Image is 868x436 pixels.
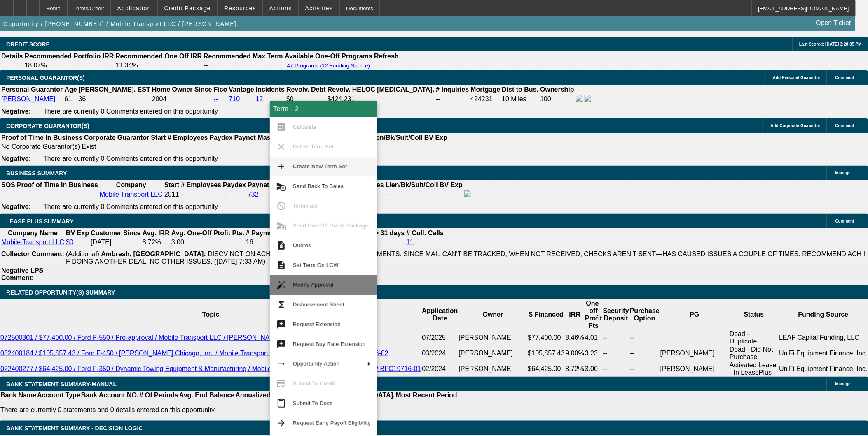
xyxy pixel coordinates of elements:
b: Collector Comment: [1,250,64,257]
button: Activities [299,0,339,16]
span: There are currently 0 Comments entered on this opportunity [43,155,218,162]
button: Actions [263,0,298,16]
mat-icon: try [276,320,286,329]
th: Details [1,52,23,60]
b: BV Exp [424,134,447,141]
b: # > 31 days [370,230,405,237]
td: 2011 [164,190,180,199]
a: 710 [229,95,240,102]
a: 11 [407,239,414,246]
b: # Payment Made [246,230,297,237]
span: CORPORATE GUARANTOR(S) [6,123,89,129]
td: 8.46% [565,330,585,346]
b: Start [151,134,166,141]
b: Age [64,86,77,93]
td: 4.01 [585,330,603,346]
b: Company [116,181,146,188]
span: Opportunity / [PHONE_NUMBER] / Mobile Transport LLC / [PERSON_NAME] [3,21,236,27]
span: Application [117,5,151,12]
td: $424,231 [327,95,435,104]
b: Paydex [210,134,233,141]
th: Refresh [374,52,399,60]
button: Application [111,0,157,16]
span: Comment [835,75,854,80]
b: BV Exp [440,181,463,188]
img: facebook-icon.png [464,190,471,197]
span: Submit To Docs [293,400,332,406]
span: LEASE PLUS SUMMARY [6,218,74,225]
td: -- [203,61,283,70]
b: [PERSON_NAME]. EST [79,86,150,93]
img: facebook-icon.png [576,95,583,102]
mat-icon: arrow_forward [276,418,286,428]
div: Term - 2 [270,101,377,117]
span: Comment [835,219,854,223]
b: Paynet Master Score [248,181,312,188]
td: [PERSON_NAME] [459,346,528,361]
td: 61 [64,95,77,104]
td: -- [222,190,246,199]
td: $64,425.00 [528,361,565,377]
span: Request Buy Rate Extension [293,341,366,347]
span: Create New Term Set [293,163,347,169]
td: 8.72% [565,361,585,377]
b: Negative: [1,155,31,162]
td: [PERSON_NAME] [459,330,528,346]
th: Most Recent Period [395,391,458,399]
td: 100 [540,95,575,104]
b: Negative: [1,108,31,115]
b: Personal Guarantor [1,86,63,93]
th: Purchase Option [629,299,660,330]
th: PG [660,299,729,330]
b: Home Owner Since [152,86,212,93]
b: # Inquiries [436,86,469,93]
b: BV Exp [66,230,89,237]
span: Quotes [293,242,311,248]
td: -- [629,361,660,377]
mat-icon: add [276,162,286,172]
b: Negative: [1,203,31,210]
mat-icon: functions [276,300,286,310]
span: BANK STATEMENT SUMMARY-MANUAL [6,381,117,387]
mat-icon: arrow_right_alt [276,359,286,369]
td: 07/2025 [422,330,459,346]
td: $105,857.43 [528,346,565,361]
span: Activities [305,5,333,12]
span: Manage [835,171,851,175]
th: Recommended Max Term [203,52,283,60]
span: Resources [224,5,256,12]
th: Account Type [37,391,81,399]
a: Mobile Transport LLC [100,191,163,198]
span: Bank Statement Summary - Decision Logic [6,425,143,431]
th: Recommended Portfolio IRR [24,52,114,60]
a: 032400184 / $105,857.43 / Ford F-450 / [PERSON_NAME] Chicago, Inc. / Mobile Transport LLC / [PERS... [0,350,388,357]
th: One-off Profit Pts [585,299,603,330]
mat-icon: auto_fix_high [276,280,286,290]
td: $77,400.00 [528,330,565,346]
b: Incidents [256,86,285,93]
td: 9.00% [565,346,585,361]
span: 2004 [152,95,167,102]
span: Modify Approval [293,282,334,288]
span: Credit Package [164,5,211,12]
td: [PERSON_NAME] [660,361,729,377]
span: There are currently 0 Comments entered on this opportunity [43,203,218,210]
span: Set Term On LCW [293,262,339,268]
span: Add Personal Guarantor [773,75,821,80]
span: Request Early Payoff Eligibility [293,420,371,426]
b: Avg. One-Off Ptofit Pts. [171,230,244,237]
span: Last Scored: [DATE] 3:28:05 PM [799,42,862,46]
td: 8.72% [142,238,170,246]
th: Status [729,299,779,330]
b: Lien/Bk/Suit/Coll [370,134,423,141]
th: Annualized Deposits [235,391,300,399]
button: Resources [218,0,262,16]
th: $ Financed [528,299,565,330]
td: [DATE] [90,238,141,246]
td: 424231 [470,95,501,104]
th: Proof of Time In Business [1,134,83,142]
b: Corporate Guarantor [84,134,149,141]
td: -- [629,330,660,346]
b: # Employees [181,181,221,188]
span: RELATED OPPORTUNITY(S) SUMMARY [6,289,115,296]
